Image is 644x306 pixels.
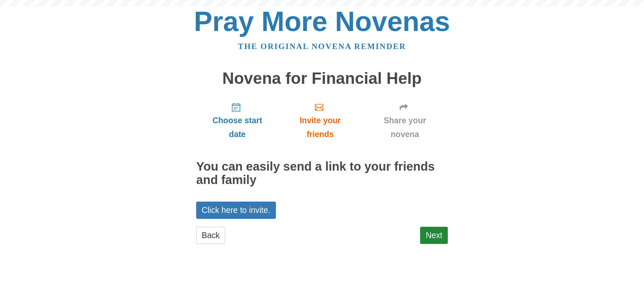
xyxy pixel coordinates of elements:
a: Share your novena [362,96,448,145]
span: Invite your friends [287,114,353,141]
a: Invite your friends [278,96,362,145]
a: The original novena reminder [238,42,406,51]
span: Share your novena [370,114,439,141]
a: Next [420,227,448,244]
a: Back [196,227,225,244]
span: Choose start date [205,114,270,141]
a: Click here to invite. [196,202,276,219]
a: Choose start date [196,96,278,145]
h1: Novena for Financial Help [196,70,448,88]
a: Pray More Novenas [194,6,450,37]
h2: You can easily send a link to your friends and family [196,160,448,187]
